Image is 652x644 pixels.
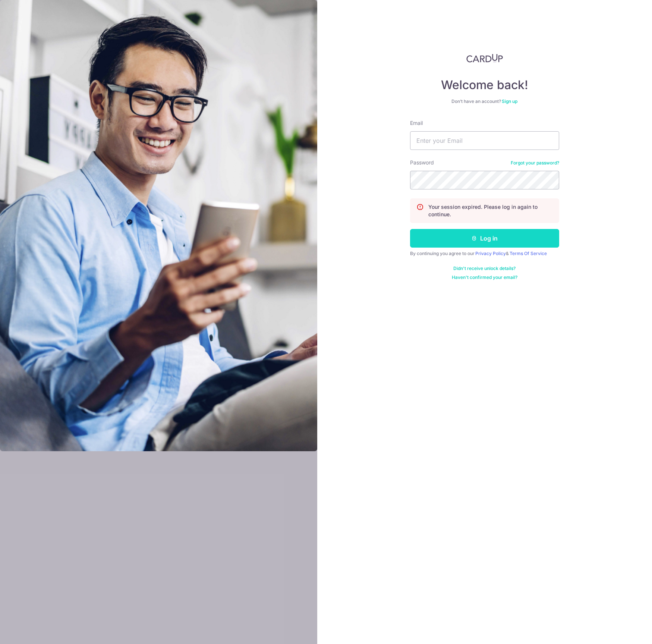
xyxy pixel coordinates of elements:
[428,203,553,218] p: Your session expired. Please log in again to continue.
[410,159,434,166] label: Password
[410,229,559,248] button: Log in
[452,274,517,280] a: Haven't confirmed your email?
[453,266,516,271] a: Didn't receive unlock details?
[466,54,503,63] img: CardUp Logo
[502,98,517,104] a: Sign up
[410,98,559,104] div: Don’t have an account?
[410,78,559,92] h4: Welcome back!
[510,251,547,256] a: Terms Of Service
[475,251,506,256] a: Privacy Policy
[410,119,423,127] label: Email
[410,131,559,150] input: Enter your Email
[511,160,559,166] a: Forgot your password?
[410,251,559,257] div: By continuing you agree to our &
